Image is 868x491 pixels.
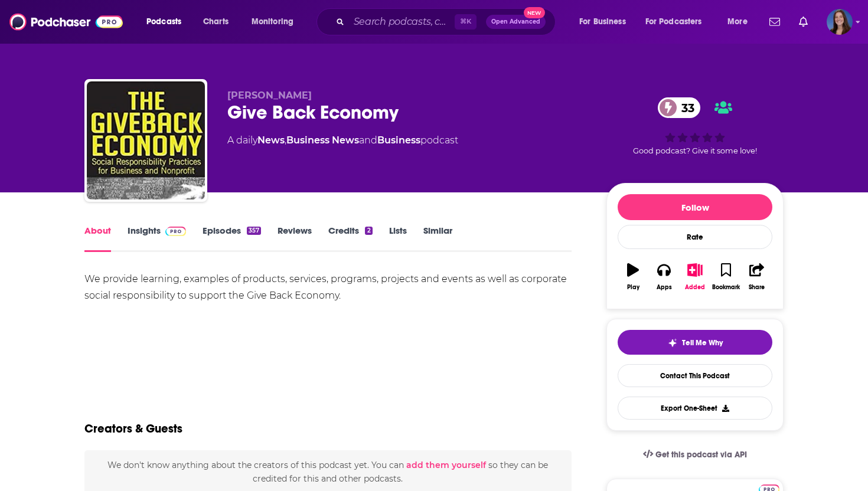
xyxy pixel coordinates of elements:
a: Episodes357 [203,225,261,252]
button: add them yourself [406,460,486,470]
a: 33 [658,97,700,118]
span: Charts [203,14,229,30]
input: Search podcasts, credits, & more... [349,12,455,31]
span: , [285,135,286,146]
button: Export One-Sheet [618,397,772,420]
a: Business [377,135,420,146]
div: 2 [365,227,372,235]
div: Bookmark [712,284,740,291]
div: Added [685,284,705,291]
span: Podcasts [146,14,181,30]
div: A daily podcast [227,133,458,148]
span: ⌘ K [455,14,477,30]
button: open menu [571,12,641,31]
span: Tell Me Why [682,338,723,348]
a: Contact This Podcast [618,364,772,387]
a: Charts [195,12,236,31]
a: Get this podcast via API [634,440,756,469]
button: Apps [648,256,679,298]
div: We provide learning, examples of products, services, programs, projects and events as well as cor... [84,271,572,304]
span: We don't know anything about the creators of this podcast yet . You can so they can be credited f... [107,460,548,483]
span: Monitoring [252,14,293,30]
button: Open AdvancedNew [486,15,546,29]
span: More [727,14,748,30]
span: 33 [670,97,700,118]
a: Credits2 [328,225,372,252]
button: Added [680,256,710,298]
img: tell me why sparkle [668,338,677,348]
a: Reviews [278,225,312,252]
span: Open Advanced [491,19,540,25]
button: Play [618,256,648,298]
img: Give Back Economy [87,81,205,199]
button: open menu [243,12,309,31]
div: Rate [618,225,772,249]
span: Logged in as emmadonovan [827,9,853,35]
span: Get this podcast via API [655,450,747,460]
a: Lists [389,225,407,252]
a: About [84,225,111,252]
button: open menu [138,12,197,31]
span: New [524,7,545,18]
div: 33Good podcast? Give it some love! [606,90,784,163]
span: and [359,135,377,146]
img: Podchaser Pro [165,227,186,236]
div: Play [627,284,639,291]
span: Good podcast? Give it some love! [633,146,757,155]
div: Apps [657,284,672,291]
div: Search podcasts, credits, & more... [328,8,567,35]
a: Show notifications dropdown [794,12,812,32]
a: News [257,135,285,146]
img: Podchaser - Follow, Share and Rate Podcasts [9,11,123,33]
button: tell me why sparkleTell Me Why [618,330,772,355]
img: User Profile [827,9,853,35]
a: InsightsPodchaser Pro [128,225,186,252]
span: For Business [579,14,626,30]
button: open menu [719,12,762,31]
button: Follow [618,194,772,220]
a: Similar [423,225,452,252]
a: Business News [286,135,359,146]
button: open menu [638,12,719,31]
span: For Podcasters [645,14,702,30]
button: Bookmark [710,256,741,298]
a: Show notifications dropdown [765,12,785,32]
h2: Creators & Guests [84,421,182,436]
div: Share [749,284,765,291]
span: [PERSON_NAME] [227,90,312,101]
button: Show profile menu [827,9,853,35]
button: Share [742,256,772,298]
div: 357 [247,227,261,235]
